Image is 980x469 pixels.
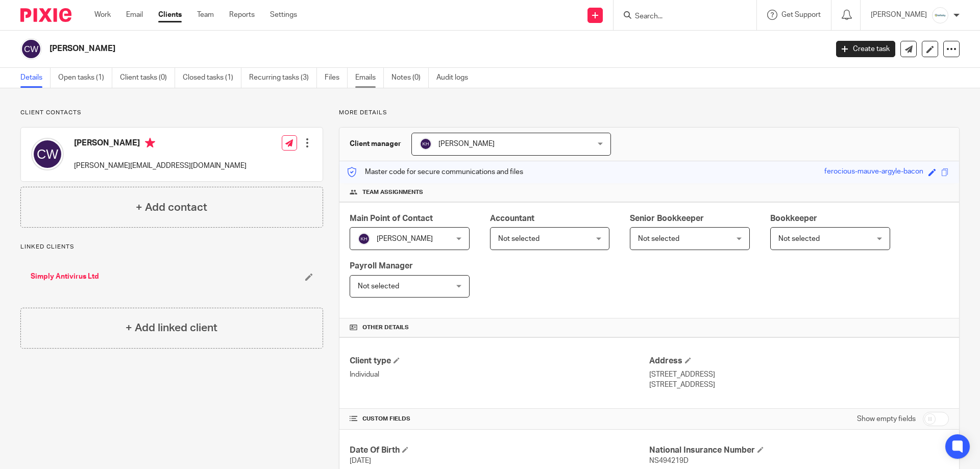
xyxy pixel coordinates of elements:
a: Emails [355,68,384,88]
h3: Client manager [350,139,401,149]
a: Open tasks (1) [58,68,112,88]
img: svg%3E [31,138,64,170]
p: More details [339,109,960,117]
h4: + Add contact [136,200,207,215]
img: svg%3E [420,138,432,150]
span: Other details [362,324,409,332]
a: Work [94,10,111,20]
a: Recurring tasks (3) [249,68,317,88]
h2: [PERSON_NAME] [50,43,667,54]
i: Primary [145,138,155,148]
a: Details [20,68,51,88]
span: [PERSON_NAME] [377,235,433,242]
h4: National Insurance Number [649,445,949,456]
div: ferocious-mauve-argyle-bacon [824,166,923,178]
span: Accountant [490,214,534,223]
span: Payroll Manager [350,262,413,270]
span: Team assignments [362,188,423,196]
h4: Date Of Birth [350,445,649,456]
p: [STREET_ADDRESS] [649,369,949,380]
a: Create task [836,41,895,57]
span: NS494219D [649,457,689,464]
a: Team [197,10,214,20]
p: Linked clients [20,243,323,251]
h4: Client type [350,356,649,366]
h4: Address [649,356,949,366]
a: Simply Antivirus Ltd [31,271,99,282]
p: Master code for secure communications and files [347,167,523,177]
span: Not selected [778,235,820,242]
h4: CUSTOM FIELDS [350,415,649,423]
input: Search [634,12,726,21]
p: [PERSON_NAME][EMAIL_ADDRESS][DOMAIN_NAME] [74,161,247,171]
p: Individual [350,369,649,380]
a: Audit logs [436,68,476,88]
img: svg%3E [20,38,42,60]
span: [PERSON_NAME] [438,140,495,147]
img: Pixie [20,8,71,22]
p: Client contacts [20,109,323,117]
span: Not selected [358,283,399,290]
a: Closed tasks (1) [183,68,241,88]
a: Settings [270,10,297,20]
a: Clients [158,10,182,20]
a: Files [325,68,348,88]
a: Client tasks (0) [120,68,175,88]
h4: [PERSON_NAME] [74,138,247,151]
span: Not selected [498,235,540,242]
span: Main Point of Contact [350,214,433,223]
a: Email [126,10,143,20]
span: Not selected [638,235,679,242]
a: Notes (0) [391,68,429,88]
span: Senior Bookkeeper [630,214,704,223]
span: [DATE] [350,457,371,464]
img: svg%3E [358,233,370,245]
label: Show empty fields [857,414,916,424]
span: Bookkeeper [770,214,817,223]
img: Infinity%20Logo%20with%20Whitespace%20.png [932,7,948,23]
p: [STREET_ADDRESS] [649,380,949,390]
h4: + Add linked client [126,320,217,336]
span: Get Support [781,11,821,18]
p: [PERSON_NAME] [871,10,927,20]
a: Reports [229,10,255,20]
